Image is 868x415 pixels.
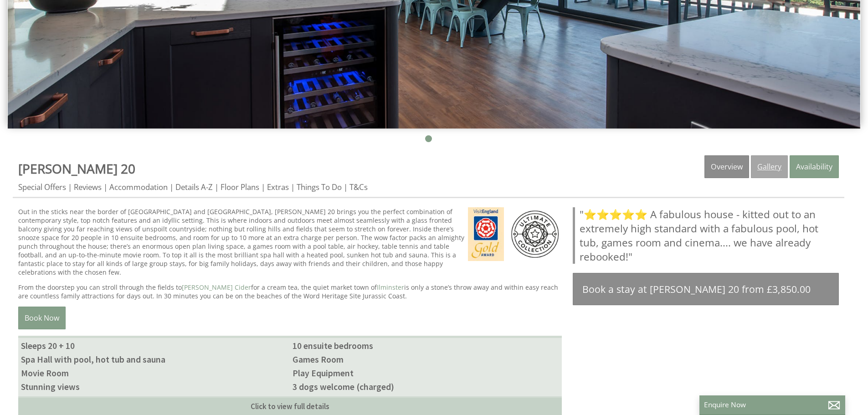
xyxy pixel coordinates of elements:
[18,283,562,300] p: From the doorstep you can stroll through the fields to for a cream tea, the quiet market town of ...
[297,182,342,192] a: Things To Do
[18,207,562,277] p: Out in the sticks near the border of [GEOGRAPHIC_DATA] and [GEOGRAPHIC_DATA], [PERSON_NAME] 20 br...
[182,283,251,292] a: [PERSON_NAME] Cider
[290,380,561,394] li: 3 dogs welcome (charged)
[18,380,290,394] li: Stunning views
[18,339,290,353] li: Sleeps 20 + 10
[704,400,841,410] p: Enquire Now
[18,182,66,192] a: Special Offers
[790,155,839,178] a: Availability
[751,155,788,178] a: Gallery
[175,182,213,192] a: Details A-Z
[18,353,290,366] li: Spa Hall with pool, hot tub and sauna
[468,207,504,261] img: Visit England - Gold Award
[18,366,290,380] li: Movie Room
[18,160,135,177] a: [PERSON_NAME] 20
[508,207,561,261] img: Ultimate Collection - Ultimate Collection
[377,283,404,292] a: Ilminster
[290,353,561,366] li: Games Room
[109,182,168,192] a: Accommodation
[573,273,839,305] a: Book a stay at [PERSON_NAME] 20 from £3,850.00
[74,182,102,192] a: Reviews
[290,366,561,380] li: Play Equipment
[221,182,259,192] a: Floor Plans
[704,155,749,178] a: Overview
[573,207,839,264] blockquote: "⭐⭐⭐⭐⭐ A fabulous house - kitted out to an extremely high standard with a fabulous pool, hot tub,...
[18,307,66,329] a: Book Now
[290,339,561,353] li: 10 ensuite bedrooms
[267,182,289,192] a: Extras
[349,182,368,192] a: T&Cs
